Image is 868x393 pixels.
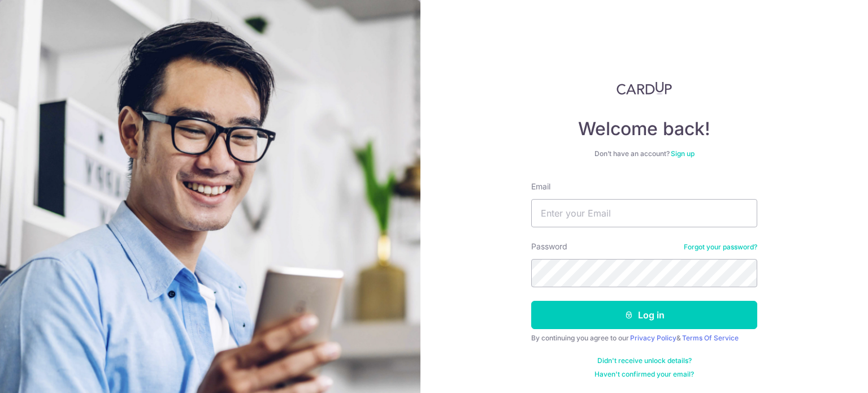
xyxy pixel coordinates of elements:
a: Didn't receive unlock details? [597,356,692,365]
a: Forgot your password? [684,243,757,252]
a: Terms Of Service [682,334,739,342]
label: Password [531,241,567,252]
a: Haven't confirmed your email? [594,370,694,379]
button: Log in [531,301,757,329]
input: Enter your Email [531,199,757,227]
div: Don’t have an account? [531,149,757,158]
img: CardUp Logo [617,81,672,95]
a: Sign up [671,149,695,158]
h4: Welcome back! [531,118,757,140]
div: By continuing you agree to our & [531,334,757,343]
label: Email [531,181,550,192]
a: Privacy Policy [630,334,676,342]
